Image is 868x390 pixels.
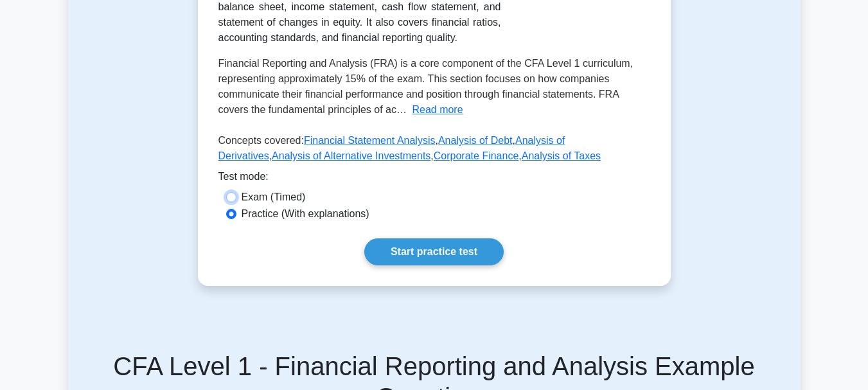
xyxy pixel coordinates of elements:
a: Corporate Finance [434,150,519,161]
p: Concepts covered: , , , , , [218,133,650,169]
a: Analysis of Alternative Investments [272,150,430,161]
a: Analysis of Derivatives [218,135,565,161]
span: Financial Reporting and Analysis (FRA) is a core component of the CFA Level 1 curriculum, represe... [218,58,633,115]
a: Analysis of Debt [438,135,513,146]
a: Start practice test [364,238,504,265]
div: Test mode: [218,169,650,190]
a: Analysis of Taxes [522,150,601,161]
button: Read more [412,102,463,118]
label: Practice (With explanations) [242,206,369,222]
label: Exam (Timed) [242,190,306,205]
a: Financial Statement Analysis [304,135,436,146]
